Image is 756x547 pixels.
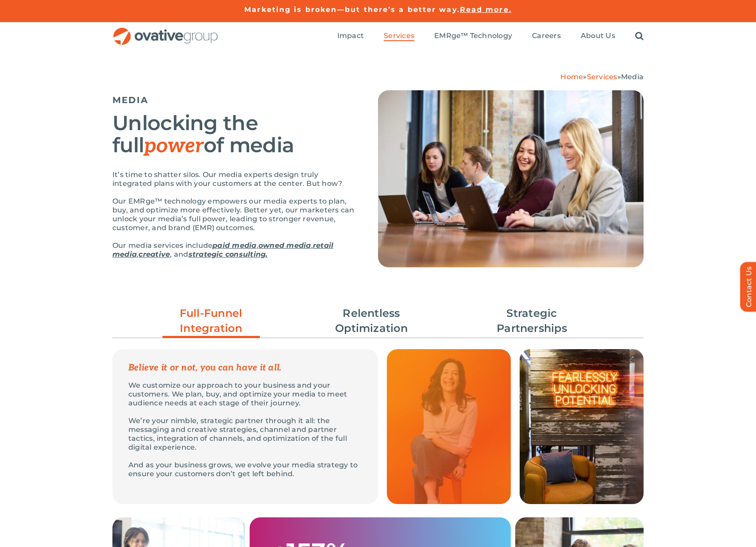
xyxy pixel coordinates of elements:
img: Media – Hero [378,90,644,267]
img: Media – Grid Quote 1 [387,349,511,504]
p: Our EMRge™ technology empowers our media experts to plan, buy, and optimize more effectively. Bet... [112,197,356,232]
a: Services [587,73,617,81]
a: Marketing is broken—but there’s a better way. [244,5,460,14]
p: And as your business grows, we evolve your media strategy to ensure your customers don’t get left... [128,461,362,478]
span: » » [560,73,644,81]
h2: Unlocking the full of media [112,112,356,157]
a: Search [635,31,644,41]
span: Services [384,31,414,40]
a: Impact [337,31,364,41]
a: Home [560,73,583,81]
p: We’re your nimble, strategic partner through it all: the messaging and creative strategies, chann... [128,416,362,452]
span: EMRge™ Technology [434,31,512,40]
a: EMRge™ Technology [434,31,512,41]
p: It’s time to shatter silos. Our media experts design truly integrated plans with your customers a... [112,170,356,188]
a: Read more. [460,5,512,14]
ul: Post Filters [112,301,644,340]
em: power [144,134,204,158]
a: retail media [112,241,333,258]
a: About Us [581,31,615,41]
a: Full-Funnel Integration [162,306,260,340]
span: Careers [532,31,561,40]
a: paid media [212,241,256,250]
p: Our media services include , , , , and [112,241,356,259]
nav: Menu [337,22,644,50]
a: creative [139,250,170,258]
h5: MEDIA [112,95,356,105]
a: Careers [532,31,561,41]
img: Media – Grid 1 [520,349,644,504]
a: OG_Full_horizontal_RGB [112,27,219,35]
a: Relentless Optimization [323,306,420,336]
span: About Us [581,31,615,40]
p: We customize our approach to your business and your customers. We plan, buy, and optimize your me... [128,381,362,408]
a: Strategic Partnerships [483,306,581,336]
a: Services [384,31,414,41]
a: owned media [258,241,311,250]
span: Impact [337,31,364,40]
span: Media [621,73,644,81]
p: Believe it or not, you can have it all. [128,363,362,372]
a: strategic consulting. [189,250,268,258]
